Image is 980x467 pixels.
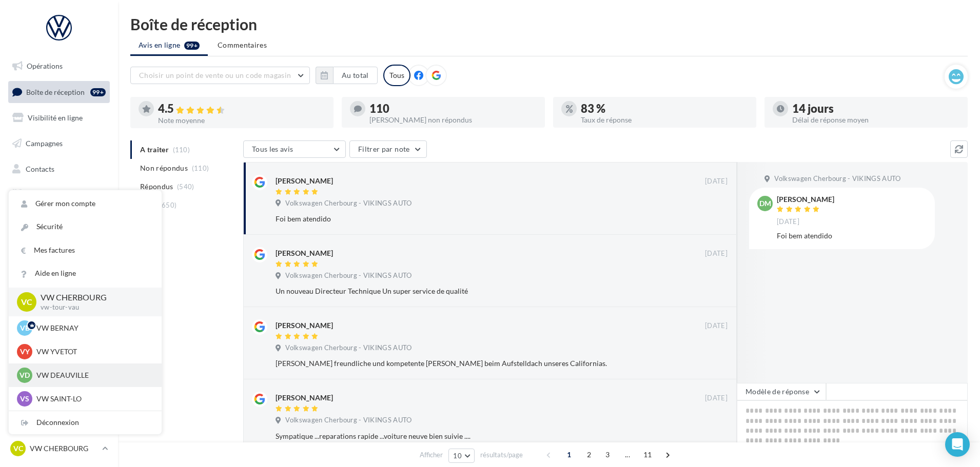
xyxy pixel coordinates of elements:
a: Campagnes [6,133,112,154]
a: Opérations [6,55,112,77]
div: 14 jours [792,103,959,114]
span: [DATE] [705,321,728,331]
span: Volkswagen Cherbourg - VIKINGS AUTO [285,271,411,280]
a: Aide en ligne [9,262,162,285]
a: Sécurité [9,215,162,238]
div: Sympatique ...reparations rapide ...voiture neuve bien suivie .... [276,431,661,441]
span: 3 [599,446,616,463]
span: Commentaires [218,40,267,50]
p: VW DEAUVILLE [36,370,149,380]
span: 2 [581,446,597,463]
div: Délai de réponse moyen [792,116,959,124]
div: 83 % [581,103,748,114]
span: Contacts [26,164,54,173]
span: Afficher [420,450,443,460]
span: VS [20,394,29,404]
span: résultats/page [480,450,523,460]
button: Au total [316,67,378,84]
span: [DATE] [705,249,728,258]
div: [PERSON_NAME] [276,393,333,403]
span: Volkswagen Cherbourg - VIKINGS AUTO [774,174,900,184]
div: Un nouveau Directeur Technique Un super service de qualité [276,286,661,296]
div: [PERSON_NAME] [276,176,333,186]
div: 99+ [90,88,106,96]
span: VC [13,443,23,454]
div: [PERSON_NAME] non répondus [369,116,537,124]
a: Contacts [6,158,112,180]
span: Non répondus [140,163,188,173]
span: Visibilité en ligne [28,113,83,122]
div: Déconnexion [9,411,162,434]
span: [DATE] [705,394,728,403]
div: Foi bem atendido [276,214,661,224]
div: 110 [369,103,537,114]
span: Opérations [27,62,63,70]
button: Tous les avis [243,140,346,158]
div: Taux de réponse [581,116,748,124]
p: VW CHERBOURG [41,292,145,303]
div: [PERSON_NAME] [276,248,333,258]
div: [PERSON_NAME] [777,196,834,203]
span: [DATE] [705,177,728,186]
span: Volkswagen Cherbourg - VIKINGS AUTO [285,416,411,425]
span: Répondus [140,181,173,192]
span: Volkswagen Cherbourg - VIKINGS AUTO [285,343,411,353]
span: (650) [160,201,177,209]
a: Visibilité en ligne [6,107,112,129]
a: Calendrier [6,209,112,231]
div: Open Intercom Messenger [945,432,970,457]
a: Campagnes DataOnDemand [6,269,112,299]
span: VC [21,296,32,308]
a: Gérer mon compte [9,192,162,215]
span: Campagnes [26,139,63,148]
span: ... [619,446,636,463]
p: vw-tour-vau [41,303,145,312]
div: [PERSON_NAME] freundliche und kompetente [PERSON_NAME] beim Aufstelldach unseres Californias. [276,358,661,369]
p: VW CHERBOURG [30,443,98,454]
span: VB [20,323,30,333]
div: Boîte de réception [130,16,968,32]
button: Au total [333,67,378,84]
span: VD [19,370,30,380]
a: Boîte de réception99+ [6,81,112,103]
span: Boîte de réception [26,87,85,96]
a: PLV et print personnalisable [6,235,112,265]
a: Médiathèque [6,184,112,205]
a: Mes factures [9,239,162,262]
button: Choisir un point de vente ou un code magasin [130,67,310,84]
p: VW YVETOT [36,347,149,357]
div: [PERSON_NAME] [276,320,333,331]
span: [DATE] [777,217,799,227]
span: Volkswagen Cherbourg - VIKINGS AUTO [285,199,411,208]
span: 1 [561,446,577,463]
p: VW SAINT-LO [36,394,149,404]
button: Modèle de réponse [737,383,826,400]
span: Tous les avis [252,145,293,153]
div: Foi bem atendido [777,231,927,241]
span: DM [759,198,771,209]
div: Tous [383,65,410,86]
span: Choisir un point de vente ou un code magasin [139,71,291,79]
div: 4.5 [158,103,325,115]
span: 11 [639,446,656,463]
span: VY [20,347,30,357]
span: 10 [453,452,462,460]
button: 10 [448,449,475,463]
p: VW BERNAY [36,323,149,333]
button: Filtrer par note [349,140,427,158]
span: (540) [177,182,194,191]
a: VC VW CHERBOURG [8,439,110,458]
span: (110) [192,164,209,172]
div: Note moyenne [158,117,325,124]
